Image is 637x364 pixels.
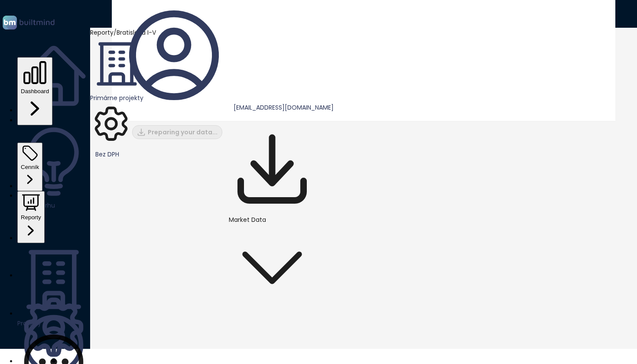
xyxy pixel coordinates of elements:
[17,57,52,125] button: Dashboard
[17,308,90,325] a: Návody
[17,201,90,210] div: Analýza trhu
[148,127,218,137] span: Preparing your data...
[90,28,114,37] span: Reporty
[17,143,42,191] button: Cenník
[229,126,315,314] div: button
[95,148,127,161] span: Bez DPH
[90,93,143,103] div: Primárne projekty
[17,291,90,308] a: Nastavenia
[132,125,222,139] button: Preparing your data...
[234,103,334,112] span: [EMAIL_ADDRESS][DOMAIN_NAME]
[17,191,45,243] button: Reporty
[17,40,90,57] a: Domov
[17,243,90,260] a: Projekty
[17,125,90,143] a: Analýza trhu
[90,37,143,103] a: primary
[229,215,266,224] span: Market Data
